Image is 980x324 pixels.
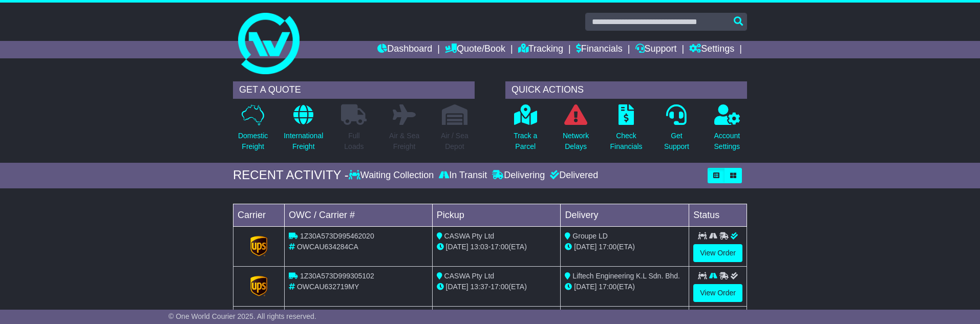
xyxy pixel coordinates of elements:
[599,283,616,291] span: 17:00
[565,242,685,252] div: (ETA)
[445,41,505,58] a: Quote/Book
[285,204,433,226] td: OWC / Carrier #
[514,131,537,152] p: Track a Parcel
[689,204,747,226] td: Status
[489,170,547,181] div: Delivering
[471,243,488,251] span: 13:03
[436,170,489,181] div: In Transit
[349,170,436,181] div: Waiting Collection
[714,104,741,158] a: AccountSettings
[250,276,268,296] img: GetCarrierServiceLogo
[574,283,596,291] span: [DATE]
[610,104,643,158] a: CheckFinancials
[300,272,374,280] span: 1Z30A573D999305102
[446,243,468,251] span: [DATE]
[689,41,734,58] a: Settings
[491,243,508,251] span: 17:00
[563,131,589,152] p: Network Delays
[513,104,538,158] a: Track aParcel
[341,131,367,152] p: Full Loads
[446,283,468,291] span: [DATE]
[693,244,742,262] a: View Order
[238,104,268,158] a: DomesticFreight
[518,41,563,58] a: Tracking
[572,232,607,240] span: Groupe LD
[547,170,598,181] div: Delivered
[437,242,557,252] div: - (ETA)
[505,81,747,99] div: QUICK ACTIONS
[233,204,285,226] td: Carrier
[664,131,689,152] p: Get Support
[572,272,680,280] span: Liftech Engineering K.L Sdn. Bhd.
[168,312,316,320] span: © One World Courier 2025. All rights reserved.
[565,282,685,292] div: (ETA)
[250,236,268,256] img: GetCarrierServiceLogo
[297,243,358,251] span: OWCAU634284CA
[599,243,616,251] span: 17:00
[471,283,488,291] span: 13:37
[389,131,419,152] p: Air & Sea Freight
[576,41,623,58] a: Financials
[635,41,677,58] a: Support
[283,104,324,158] a: InternationalFreight
[437,282,557,292] div: - (ETA)
[574,243,596,251] span: [DATE]
[441,131,468,152] p: Air / Sea Depot
[693,284,742,302] a: View Order
[664,104,690,158] a: GetSupport
[561,204,689,226] td: Delivery
[300,232,374,240] span: 1Z30A573D995462020
[432,204,561,226] td: Pickup
[233,168,349,183] div: RECENT ACTIVITY -
[233,81,475,99] div: GET A QUOTE
[714,131,740,152] p: Account Settings
[444,272,495,280] span: CASWA Pty Ltd
[297,283,359,291] span: OWCAU632719MY
[444,232,495,240] span: CASWA Pty Ltd
[491,283,508,291] span: 17:00
[238,131,268,152] p: Domestic Freight
[610,131,643,152] p: Check Financials
[562,104,589,158] a: NetworkDelays
[284,131,323,152] p: International Freight
[377,41,432,58] a: Dashboard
